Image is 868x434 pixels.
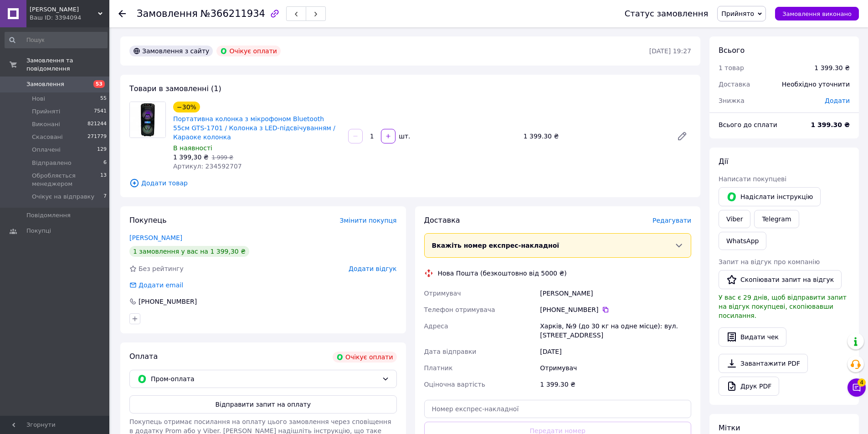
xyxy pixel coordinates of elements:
[129,234,182,241] a: [PERSON_NAME]
[719,64,744,71] span: 1 товар
[825,97,850,104] span: Додати
[103,159,107,167] span: 6
[32,172,100,188] span: Обробляється менеджером
[424,364,453,372] span: Платник
[858,377,866,385] span: 4
[129,352,158,361] span: Оплата
[719,210,750,228] a: Viber
[754,210,799,228] a: Telegram
[173,153,209,161] span: 1 399,30 ₴
[137,8,198,19] span: Замовлення
[32,120,60,128] span: Виконані
[719,121,777,128] span: Всього до сплати
[719,377,779,396] a: Друк PDF
[30,5,98,14] span: HUGO
[97,146,107,154] span: 129
[719,175,786,183] span: Написати покупцеві
[93,80,105,88] span: 53
[719,424,740,432] span: Мітки
[26,227,51,235] span: Покупці
[424,216,460,225] span: Доставка
[719,46,745,55] span: Всього
[652,217,691,224] span: Редагувати
[103,193,107,201] span: 7
[424,290,461,297] span: Отримувач
[139,265,184,272] span: Без рейтингу
[673,127,691,145] a: Редагувати
[138,281,184,290] div: Додати email
[216,46,281,56] div: Очікує оплати
[200,8,265,19] span: №366211934
[32,95,45,103] span: Нові
[424,400,692,418] input: Номер експрес-накладної
[129,216,167,225] span: Покупець
[129,84,221,93] span: Товари в замовленні (1)
[26,80,64,88] span: Замовлення
[538,285,693,301] div: [PERSON_NAME]
[649,47,691,55] time: [DATE] 19:27
[719,258,820,266] span: Запит на відгук про компанію
[721,10,754,17] span: Прийнято
[173,163,242,170] span: Артикул: 234592707
[32,193,94,201] span: Очікує на відправку
[811,121,850,128] b: 1 399.30 ₴
[138,297,198,306] div: [PHONE_NUMBER]
[436,269,569,278] div: Нова Пошта (безкоштовно від 5000 ₴)
[129,178,691,188] span: Додати товар
[776,74,855,94] div: Необхідно уточнити
[173,115,335,141] a: Портативна колонка з мікрофоном Bluetooth 55см GTS-1701 / Колонка з LED-підсвічуванням / Караоке ...
[173,144,212,152] span: В наявності
[538,360,693,376] div: Отримувач
[100,95,107,103] span: 55
[30,14,109,22] div: Ваш ID: 3394094
[520,130,669,143] div: 1 399.30 ₴
[424,306,495,313] span: Телефон отримувача
[719,232,766,250] a: WhatsApp
[100,172,107,188] span: 13
[719,294,847,319] span: У вас є 29 днів, щоб відправити запит на відгук покупцеві, скопіювавши посилання.
[424,381,485,388] span: Оціночна вартість
[32,146,61,154] span: Оплачені
[87,120,107,128] span: 821244
[847,378,866,397] button: Чат з покупцем4
[540,305,691,314] div: [PHONE_NUMBER]
[432,242,560,249] span: Вкажіть номер експрес-накладної
[32,159,72,167] span: Відправлено
[32,133,63,141] span: Скасовані
[333,352,397,363] div: Очікує оплати
[129,46,213,56] div: Замовлення з сайту
[424,322,448,330] span: Адреса
[212,154,233,161] span: 1 999 ₴
[719,270,842,289] button: Скопіювати запит на відгук
[719,187,821,206] button: Надіслати інструкцію
[396,132,411,141] div: шт.
[340,217,397,224] span: Змінити покупця
[719,327,786,347] button: Видати чек
[782,10,852,17] span: Замовлення виконано
[349,265,396,272] span: Додати відгук
[424,348,477,355] span: Дата відправки
[719,157,728,166] span: Дії
[719,354,808,373] a: Завантажити PDF
[26,56,109,73] span: Замовлення та повідомлення
[87,133,107,141] span: 271779
[128,281,184,290] div: Додати email
[32,107,60,116] span: Прийняті
[538,343,693,360] div: [DATE]
[719,97,745,104] span: Знижка
[538,376,693,393] div: 1 399.30 ₴
[538,318,693,343] div: Харків, №9 (до 30 кг на одне місце): вул. [STREET_ADDRESS]
[118,9,126,18] div: Повернутися назад
[151,374,378,384] span: Пром-оплата
[814,63,850,72] div: 1 399.30 ₴
[94,107,107,116] span: 7541
[129,246,249,257] div: 1 замовлення у вас на 1 399,30 ₴
[775,7,859,20] button: Замовлення виконано
[26,211,71,220] span: Повідомлення
[129,395,397,414] button: Відправити запит на оплату
[625,9,709,18] div: Статус замовлення
[5,32,108,48] input: Пошук
[719,81,750,88] span: Доставка
[173,102,200,112] div: −30%
[130,102,165,138] img: Портативна колонка з мікрофоном Bluetooth 55см GTS-1701 / Колонка з LED-підсвічуванням / Караоке ...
